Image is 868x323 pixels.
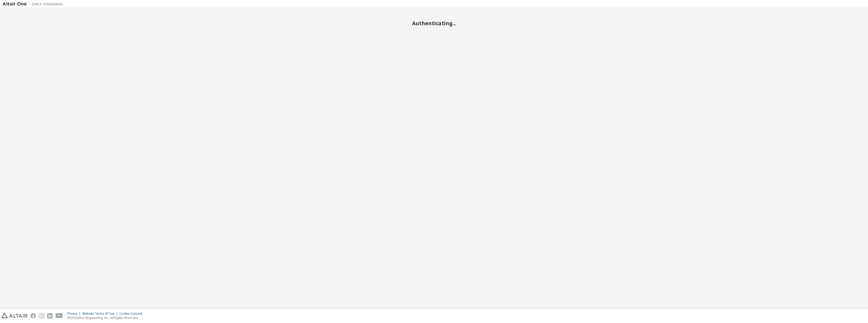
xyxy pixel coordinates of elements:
[82,312,119,316] div: Website Terms of Use
[3,20,865,27] h2: Authenticating...
[67,312,82,316] div: Privacy
[47,313,52,318] img: linkedin.svg
[39,313,44,318] img: instagram.svg
[119,312,145,316] div: Cookie Consent
[3,2,66,7] img: Altair One
[2,313,28,318] img: altair_logo.svg
[56,313,63,318] img: youtube.svg
[67,316,145,320] p: © 2025 Altair Engineering, Inc. All Rights Reserved.
[31,313,36,318] img: facebook.svg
